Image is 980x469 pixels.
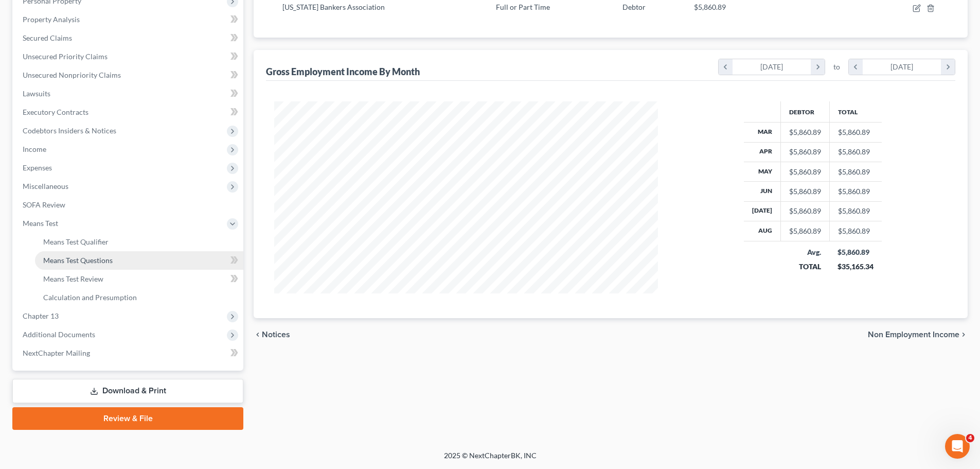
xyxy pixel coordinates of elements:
[35,251,243,270] a: Means Test Questions
[14,29,243,47] a: Secured Claims
[744,221,781,241] th: Aug
[789,262,821,272] div: TOTAL
[23,330,95,339] span: Additional Documents
[14,103,243,121] a: Executory Contracts
[35,288,243,307] a: Calculation and Presumption
[789,206,821,216] div: $5,860.89
[254,331,290,339] button: chevron_left Notices
[829,182,882,201] td: $5,860.89
[496,3,550,11] span: Full or Part Time
[23,108,88,116] span: Executory Contracts
[811,59,825,75] i: chevron_right
[849,59,863,75] i: chevron_left
[829,162,882,181] td: $5,860.89
[719,59,733,75] i: chevron_left
[23,349,90,357] span: NextChapter Mailing
[744,162,781,181] th: May
[622,3,646,11] span: Debtor
[14,196,243,214] a: SOFA Review
[744,142,781,162] th: Apr
[829,101,882,122] th: Total
[868,331,959,339] span: Non Employment Income
[14,66,243,84] a: Unsecured Nonpriority Claims
[43,274,103,283] span: Means Test Review
[266,65,420,78] div: Gross Employment Income By Month
[35,233,243,251] a: Means Test Qualifier
[789,147,821,157] div: $5,860.89
[966,434,974,442] span: 4
[14,10,243,29] a: Property Analysis
[829,142,882,162] td: $5,860.89
[197,450,783,469] div: 2025 © NextChapterBK, INC
[789,226,821,236] div: $5,860.89
[23,219,58,228] span: Means Test
[941,59,955,75] i: chevron_right
[43,293,137,302] span: Calculation and Presumption
[23,200,65,209] span: SOFA Review
[254,331,262,339] i: chevron_left
[23,163,52,172] span: Expenses
[23,71,121,79] span: Unsecured Nonpriority Claims
[829,201,882,221] td: $5,860.89
[829,221,882,241] td: $5,860.89
[959,331,968,339] i: chevron_right
[789,247,821,257] div: Avg.
[35,270,243,288] a: Means Test Review
[833,62,840,72] span: to
[43,237,109,246] span: Means Test Qualifier
[23,15,80,24] span: Property Analysis
[744,201,781,221] th: [DATE]
[829,123,882,142] td: $5,860.89
[744,182,781,201] th: Jun
[282,3,385,11] span: [US_STATE] Bankers Association
[23,182,68,190] span: Miscellaneous
[789,186,821,197] div: $5,860.89
[23,126,116,135] span: Codebtors Insiders & Notices
[12,407,243,430] a: Review & File
[838,262,874,272] div: $35,165.34
[733,59,811,75] div: [DATE]
[744,123,781,142] th: Mar
[23,145,46,153] span: Income
[262,331,290,339] span: Notices
[23,311,59,320] span: Chapter 13
[12,379,243,403] a: Download & Print
[43,256,113,265] span: Means Test Questions
[789,167,821,177] div: $5,860.89
[694,3,726,11] span: $5,860.89
[863,59,941,75] div: [DATE]
[14,344,243,362] a: NextChapter Mailing
[14,47,243,66] a: Unsecured Priority Claims
[23,89,50,98] span: Lawsuits
[789,127,821,137] div: $5,860.89
[23,33,72,42] span: Secured Claims
[14,84,243,103] a: Lawsuits
[838,247,874,257] div: $5,860.89
[945,434,970,459] iframe: Intercom live chat
[868,331,968,339] button: Non Employment Income chevron_right
[780,101,829,122] th: Debtor
[23,52,108,61] span: Unsecured Priority Claims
